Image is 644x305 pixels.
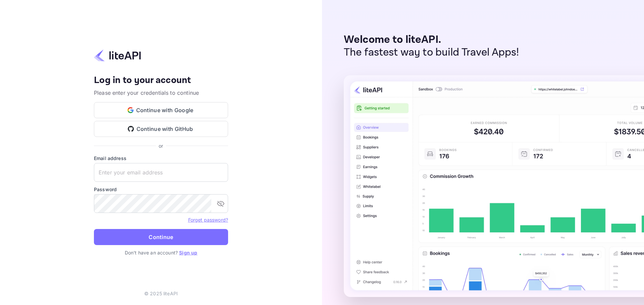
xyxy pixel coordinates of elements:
[94,75,228,86] h4: Log in to your account
[94,102,228,118] button: Continue with Google
[94,155,228,162] label: Email address
[94,49,141,62] img: liteapi
[179,250,197,255] a: Sign up
[344,46,519,59] p: The fastest way to build Travel Apps!
[344,33,519,46] p: Welcome to liteAPI.
[94,229,228,245] button: Continue
[94,163,228,182] input: Enter your email address
[94,186,228,193] label: Password
[188,216,228,223] a: Forget password?
[188,217,228,223] a: Forget password?
[159,142,163,149] p: or
[94,121,228,137] button: Continue with GitHub
[94,249,228,256] p: Don't have an account?
[214,197,227,210] button: toggle password visibility
[94,89,228,97] p: Please enter your credentials to continue
[144,290,178,297] p: © 2025 liteAPI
